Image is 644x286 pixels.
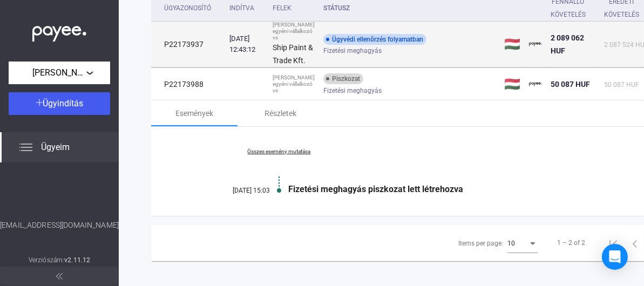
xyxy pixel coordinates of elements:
span: Fizetési meghagyás [323,84,382,97]
a: Összes esemény mutatása [205,148,353,155]
strong: v2.11.12 [64,256,90,264]
span: Ügyindítás [43,98,84,108]
td: 🇭🇺 [500,68,525,100]
div: Ügyazonosító [164,2,221,15]
div: Piszkozat [323,73,363,84]
span: Fizetési meghagyás [323,44,382,57]
div: [DATE] 15:03 [205,187,270,194]
div: Open Intercom Messenger [602,244,628,270]
span: 2 089 062 HUF [551,33,584,55]
td: 🇭🇺 [500,22,525,67]
td: P22173988 [151,68,225,100]
button: Ügyindítás [9,92,110,115]
img: payee-logo [529,38,542,51]
button: First page [602,232,624,254]
div: Ügyazonosító [164,2,211,15]
img: payee-logo [529,78,542,91]
button: [PERSON_NAME] egyéni vállalkozó [9,62,110,84]
div: Felek [273,2,292,15]
span: Ügyeim [41,141,70,154]
div: [PERSON_NAME] egyéni vállalkozó vs [273,22,315,41]
span: [PERSON_NAME] egyéni vállalkozó [32,66,86,79]
div: Ügyvédi ellenőrzés folyamatban [323,34,426,45]
div: Fizetési meghagyás piszkozat lett létrehozva [288,184,639,194]
div: 1 – 2 of 2 [557,236,585,249]
div: Items per page: [458,237,503,250]
div: Indítva [229,2,254,15]
img: list.svg [19,141,32,154]
span: 50 087 HUF [604,81,639,88]
div: Felek [273,2,315,15]
div: [DATE] 12:43:12 [229,33,264,55]
img: white-payee-white-dot.svg [32,20,86,42]
div: Részletek [265,107,297,120]
div: Indítva [229,2,264,15]
img: plus-white.svg [36,99,43,106]
strong: Ship Paint & Trade Kft. [273,43,313,65]
td: P22173937 [151,22,225,67]
div: Események [175,107,213,120]
span: 10 [507,240,515,247]
span: 50 087 HUF [551,80,590,88]
mat-select: Items per page: [507,236,538,249]
img: arrow-double-left-grey.svg [56,273,63,280]
div: [PERSON_NAME] egyéni vállalkozó vs [273,74,315,94]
